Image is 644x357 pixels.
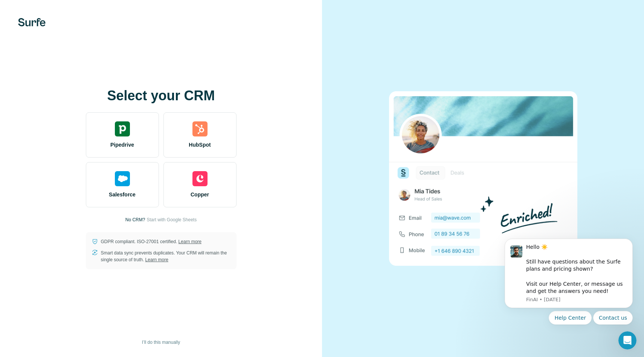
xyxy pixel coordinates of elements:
img: salesforce's logo [115,171,130,186]
p: Smart data sync prevents duplicates. Your CRM will remain the single source of truth. [101,250,230,263]
a: Learn more [145,257,168,262]
iframe: Intercom live chat [618,331,636,349]
a: Learn more [179,239,201,244]
span: Copper [191,191,209,198]
span: Pipedrive [110,141,134,149]
img: Surfe's logo [18,18,46,26]
button: Start with Google Sheets [147,216,197,223]
span: Salesforce [109,191,136,198]
h1: Select your CRM [86,88,237,103]
p: No CRM? [125,216,145,223]
span: I’ll do this manually [142,339,180,346]
button: I’ll do this manually [137,337,185,348]
img: none image [389,91,577,266]
img: copper's logo [192,171,208,186]
span: HubSpot [189,141,211,149]
img: pipedrive's logo [115,121,130,136]
img: hubspot's logo [192,121,208,136]
p: GDPR compliant. ISO-27001 certified. [101,238,201,245]
iframe: Intercom notifications message [493,214,644,337]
